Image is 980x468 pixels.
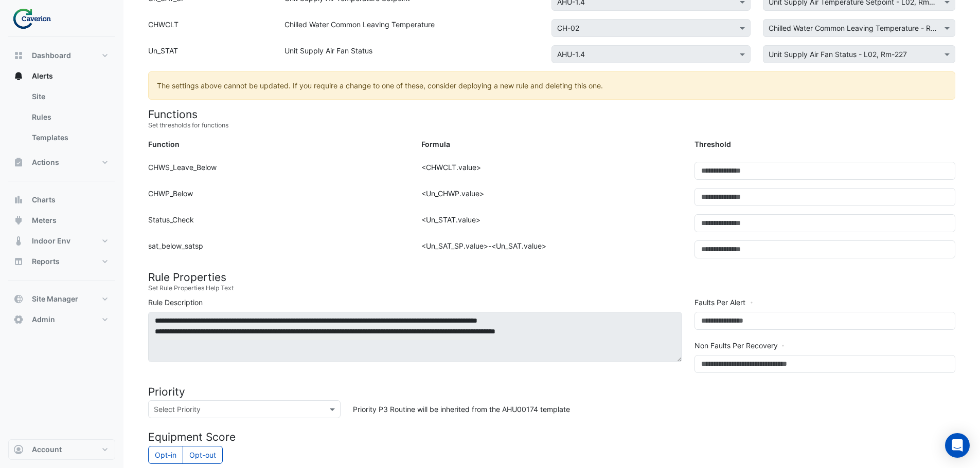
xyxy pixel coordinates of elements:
div: Un_STAT [142,45,278,67]
img: Company Logo [12,8,59,29]
h4: Functions [148,108,955,121]
span: Indoor Env [32,236,70,246]
button: Actions [8,152,115,173]
a: Templates [24,127,115,148]
app-icon: Indoor Env [13,236,24,246]
app-icon: Alerts [13,71,24,81]
span: Reports [32,256,60,267]
div: Chilled Water Common Leaving Temperature [278,19,551,41]
small: Set thresholds for functions [148,121,955,130]
strong: Function [148,140,180,148]
span: Alerts [32,71,53,81]
app-icon: Site Manager [13,294,24,304]
small: Set Rule Properties Help Text [148,284,955,293]
div: Alerts [8,86,115,152]
div: Unit Supply Air Fan Status [278,45,551,67]
button: Dashboard [8,45,115,66]
app-equipment-select: Select Equipment [551,45,750,63]
label: Rule Description [148,297,203,308]
app-icon: Admin [13,314,24,325]
label: Do not count rule towards calculation of equipment performance scores? [183,446,223,464]
span: Dashboard [32,50,71,61]
strong: Formula [421,140,450,148]
a: Rules [24,107,115,127]
span: Site Manager [32,294,78,304]
app-favourites-select: Select Favourite [763,19,955,37]
app-icon: Charts [13,195,24,205]
div: Status_Check [142,214,415,240]
span: Actions [32,157,59,167]
label: Count rule towards calculation of equipment performance scores [148,446,183,464]
div: Open Intercom Messenger [945,433,970,458]
a: Site [24,86,115,107]
div: <Un_CHWP.value> [415,188,688,214]
button: Charts [8,190,115,210]
div: CHWCLT [142,19,278,41]
label: Non Faults Per Recovery [694,340,778,351]
button: Indoor Env [8,231,115,251]
h4: Equipment Score [148,430,955,443]
app-icon: Meters [13,215,24,226]
app-icon: Actions [13,157,24,167]
div: <Un_STAT.value> [415,214,688,240]
h4: Rule Properties [148,271,955,284]
label: Faults Per Alert [694,297,745,308]
button: Alerts [8,66,115,86]
div: sat_below_satsp [142,240,415,267]
span: Admin [32,314,55,325]
app-favourites-select: Select Favourite [763,45,955,63]
button: Site Manager [8,289,115,309]
span: Meters [32,215,57,226]
button: Account [8,439,115,460]
button: Meters [8,210,115,231]
div: Tooltip anchor [778,341,788,350]
app-icon: Reports [13,256,24,267]
div: CHWS_Leave_Below [142,162,415,188]
div: Tooltip anchor [747,298,756,307]
strong: Threshold [694,140,731,148]
button: Reports [8,251,115,272]
button: Admin [8,309,115,330]
div: <Un_SAT_SP.value>-<Un_SAT.value> [415,240,688,267]
span: Account [32,444,62,455]
div: <CHWCLT.value> [415,162,688,188]
div: CHWP_Below [142,188,415,214]
app-icon: Dashboard [13,50,24,61]
app-equipment-select: Select Equipment [551,19,750,37]
span: Charts [32,195,56,205]
h4: Priority [148,385,955,398]
ngb-alert: The settings above cannot be updated. If you require a change to one of these, consider deploying... [148,71,955,100]
div: Priority P3 Routine will be inherited from the AHU00174 template [347,400,961,418]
